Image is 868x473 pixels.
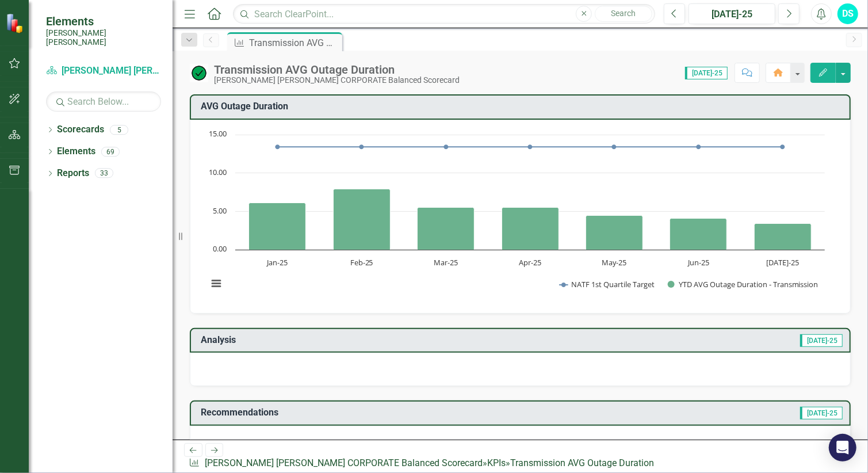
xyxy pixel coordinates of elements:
[434,257,458,268] text: Mar-25
[249,36,339,50] div: Transmission AVG Outage Duration
[209,128,227,139] text: 15.00
[249,203,306,250] path: Jan-25, 6.079175. YTD AVG Outage Duration - Transmission.
[687,257,709,268] text: Jun-25
[444,144,449,149] path: Mar-25, 13.4. NATF 1st Quartile Target.
[571,279,655,289] text: NATF 1st Quartile Target
[95,169,113,178] div: 33
[697,144,701,149] path: Jun-25, 13.4. NATF 1st Quartile Target.
[838,3,858,24] button: DS
[101,147,120,157] div: 69
[689,3,775,24] button: [DATE]-25
[668,280,820,289] button: Show YTD AVG Outage Duration - Transmission
[190,64,208,82] img: On Target
[266,257,288,268] text: Jan-25
[201,407,612,418] h3: Recommendations
[602,257,626,268] text: May-25
[800,407,843,419] span: [DATE]-25
[276,144,785,149] g: NATF 1st Quartile Target, series 1 of 2. Line with 7 data points.
[560,280,655,289] button: Show NATF 1st Quartile Target
[586,215,643,250] path: May-25, 4.476136. YTD AVG Outage Duration - Transmission.
[205,457,483,468] a: [PERSON_NAME] [PERSON_NAME] CORPORATE Balanced Scorecard
[595,6,652,22] button: Search
[208,276,224,292] button: View chart menu, Chart
[46,91,161,112] input: Search Below...
[213,243,227,254] text: 0.00
[829,434,856,461] div: Open Intercom Messenger
[249,189,812,250] g: YTD AVG Outage Duration - Transmission, series 2 of 2. Bar series with 7 bars.
[202,129,831,302] svg: Interactive chart
[679,279,819,289] text: YTD AVG Outage Duration - Transmission
[487,457,506,468] a: KPIs
[214,63,460,76] div: Transmission AVG Outage Duration
[57,123,104,136] a: Scorecards
[46,64,161,78] a: [PERSON_NAME] [PERSON_NAME] CORPORATE Balanced Scorecard
[800,334,843,347] span: [DATE]-25
[510,457,654,468] div: Transmission AVG Outage Duration
[612,144,617,149] path: May-25, 13.4. NATF 1st Quartile Target.
[110,125,128,135] div: 5
[213,205,227,216] text: 5.00
[360,144,364,149] path: Feb-25, 13.4. NATF 1st Quartile Target.
[276,144,280,149] path: Jan-25, 13.4. NATF 1st Quartile Target.
[209,167,227,177] text: 10.00
[189,457,659,470] div: » »
[46,14,161,28] span: Elements
[502,207,559,250] path: Apr-25, 5.53451176. YTD AVG Outage Duration - Transmission.
[685,67,728,79] span: [DATE]-25
[57,145,95,158] a: Elements
[201,335,487,345] h3: Analysis
[201,101,844,112] h3: AVG Outage Duration
[350,257,373,268] text: Feb-25
[781,144,785,149] path: Jul-25, 13.4. NATF 1st Quartile Target.
[519,257,541,268] text: Apr-25
[418,207,475,250] path: Mar-25, 5.53578. YTD AVG Outage Duration - Transmission.
[214,76,460,85] div: [PERSON_NAME] [PERSON_NAME] CORPORATE Balanced Scorecard
[202,129,839,302] div: Chart. Highcharts interactive chart.
[57,167,89,180] a: Reports
[670,218,727,250] path: Jun-25, 4.05647353. YTD AVG Outage Duration - Transmission.
[755,223,812,250] path: Jul-25, 3.44973061. YTD AVG Outage Duration - Transmission.
[528,144,533,149] path: Apr-25, 13.4. NATF 1st Quartile Target.
[693,7,771,21] div: [DATE]-25
[766,257,799,268] text: [DATE]-25
[46,28,161,47] small: [PERSON_NAME] [PERSON_NAME]
[334,189,391,250] path: Feb-25, 7.8958375. YTD AVG Outage Duration - Transmission.
[6,13,26,33] img: ClearPoint Strategy
[233,4,655,24] input: Search ClearPoint...
[611,9,636,18] span: Search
